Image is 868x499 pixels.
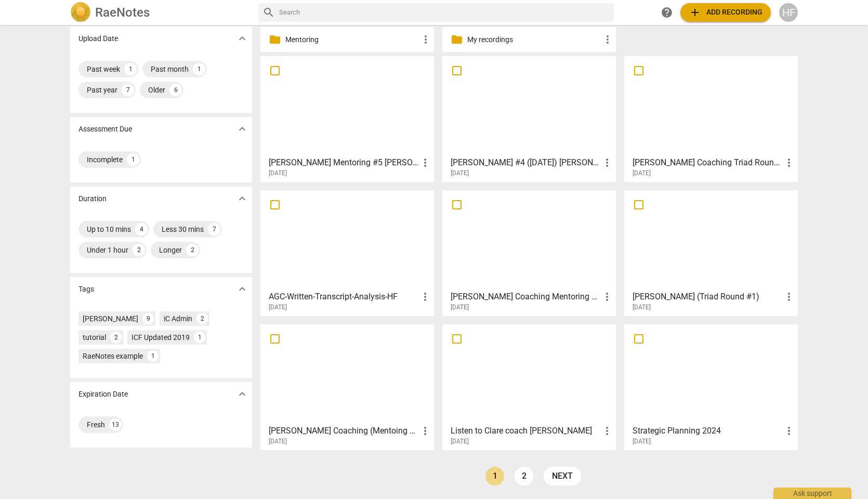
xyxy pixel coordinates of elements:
div: Past month [151,64,189,74]
button: Show more [234,386,250,402]
span: search [262,6,275,19]
h3: Heidi Fishbein (Triad Round #1) [633,291,783,303]
p: Expiration Date [78,389,128,400]
div: Ask support [773,488,851,499]
a: next [544,467,581,485]
span: more_vert [783,425,795,437]
div: Fresh [87,419,105,430]
span: [DATE] [451,303,469,312]
div: 13 [109,418,122,431]
span: more_vert [601,425,613,437]
a: Page 1 is your current page [485,467,504,485]
p: Tags [78,284,94,295]
button: Show more [234,121,250,137]
span: help [661,6,673,19]
div: RaeNotes example [83,351,143,361]
p: Assessment Due [78,124,132,135]
div: 2 [196,313,208,324]
a: [PERSON_NAME] Coaching Mentoring #3[DATE] [446,194,612,311]
div: 2 [110,332,122,343]
div: [PERSON_NAME] [83,313,138,324]
div: 7 [208,223,220,235]
a: Strategic Planning 2024[DATE] [628,328,794,445]
div: Less 30 mins [162,224,204,234]
a: AGC-Written-Transcript-Analysis-HF[DATE] [264,194,430,311]
span: more_vert [783,156,795,169]
h3: Listen to Clare coach Ali [451,425,601,437]
div: 1 [127,153,139,166]
div: 1 [194,332,205,343]
span: expand_more [236,283,248,295]
button: HF [779,3,798,22]
div: 9 [142,313,154,324]
div: iC Admin [164,313,192,324]
span: [DATE] [451,437,469,446]
span: more_vert [601,33,614,46]
span: folder [269,33,281,46]
div: 7 [122,84,134,96]
span: expand_more [236,123,248,135]
h3: Heidi Coaching Mentoring #3 [451,291,601,303]
div: Incomplete [87,154,123,165]
span: expand_more [236,388,248,400]
div: Past year [87,85,117,95]
span: [DATE] [633,303,651,312]
span: more_vert [419,33,432,46]
span: expand_more [236,192,248,205]
h2: RaeNotes [95,5,150,20]
div: 1 [193,63,205,75]
h3: Heidi Fishbein Mentoring #5 Carolyn Owens [269,156,419,169]
h3: Heidi Mentoring #4 (8.4.25) Jennifer Starr [451,156,601,169]
div: 4 [135,223,148,235]
h3: AGC-Written-Transcript-Analysis-HF [269,291,419,303]
span: [DATE] [269,437,287,446]
div: ICF Updated 2019 [131,332,190,343]
p: Duration [78,193,107,204]
a: [PERSON_NAME] Coaching (Mentoing #2)[DATE] [264,328,430,445]
span: folder [451,33,463,46]
a: LogoRaeNotes [70,2,250,23]
span: [DATE] [269,303,287,312]
button: Show more [234,281,250,297]
div: Older [148,85,165,95]
span: more_vert [419,291,431,303]
a: [PERSON_NAME] #4 ([DATE]) [PERSON_NAME][DATE] [446,60,612,177]
input: Search [279,4,610,21]
p: Upload Date [78,33,118,44]
img: Logo [70,2,91,23]
div: Under 1 hour [87,245,128,255]
span: [DATE] [269,169,287,178]
a: Listen to Clare coach [PERSON_NAME][DATE] [446,328,612,445]
div: 2 [186,244,199,256]
div: 6 [169,84,182,96]
h3: Heidi Coaching (Mentoing #2) [269,425,419,437]
p: My recordings [467,34,601,45]
a: Page 2 [515,467,533,485]
div: Up to 10 mins [87,224,131,234]
span: [DATE] [633,169,651,178]
div: 1 [147,350,159,362]
a: Help [657,3,676,22]
h3: Strategic Planning 2024 [633,425,783,437]
span: more_vert [601,156,613,169]
div: Past week [87,64,120,74]
span: [DATE] [451,169,469,178]
div: 1 [124,63,137,75]
a: [PERSON_NAME] Coaching Triad Round 2[DATE] [628,60,794,177]
span: more_vert [419,425,431,437]
h3: Heidi Fishbein Coaching Triad Round 2 [633,156,783,169]
p: Mentoring [285,34,419,45]
div: tutorial [83,332,106,343]
div: Longer [159,245,182,255]
span: expand_more [236,32,248,45]
span: add [689,6,701,19]
button: Show more [234,191,250,206]
button: Upload [680,3,771,22]
button: Show more [234,31,250,46]
span: more_vert [601,291,613,303]
span: [DATE] [633,437,651,446]
div: 2 [133,244,145,256]
a: [PERSON_NAME] Mentoring #5 [PERSON_NAME][DATE] [264,60,430,177]
span: more_vert [783,291,795,303]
